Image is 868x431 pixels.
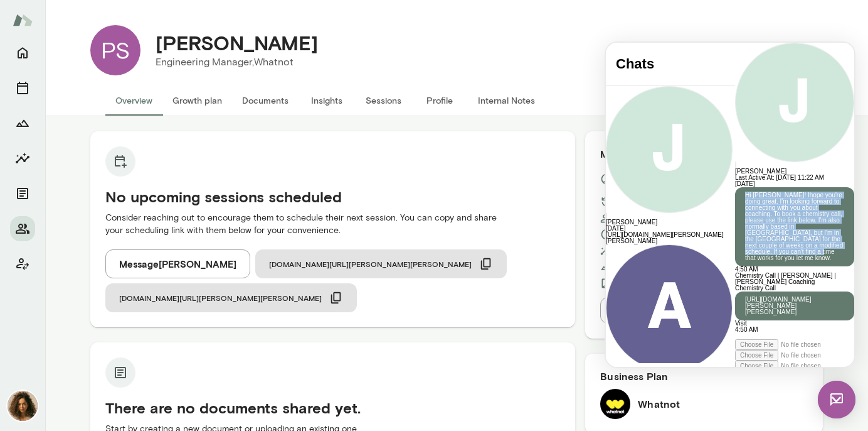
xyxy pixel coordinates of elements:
button: [DOMAIN_NAME][URL][PERSON_NAME][PERSON_NAME] [255,249,507,278]
button: Overview [105,85,162,116]
button: Members [10,216,35,241]
button: Sessions [10,75,35,101]
button: Profile [411,85,468,116]
button: Growth plan [162,85,232,116]
button: Growth Plan [10,111,35,136]
div: Attach video [129,297,248,307]
button: [DOMAIN_NAME][URL][PERSON_NAME][PERSON_NAME] [105,283,357,312]
button: Message[PERSON_NAME] [105,249,250,278]
h5: There are no documents shared yet. [105,398,560,418]
span: [DOMAIN_NAME][URL][PERSON_NAME][PERSON_NAME] [269,259,472,269]
button: Home [10,40,35,65]
h4: Chats [10,13,119,30]
span: 4:50 AM [129,283,152,290]
button: Documents [10,181,35,206]
button: Insights [10,146,35,171]
h4: [PERSON_NAME] [156,31,318,55]
div: PS [90,25,140,75]
button: Insights [299,85,355,116]
img: Mento [13,8,33,32]
span: [DOMAIN_NAME][URL][PERSON_NAME][PERSON_NAME] [119,293,322,303]
button: Documents [232,85,299,116]
p: Engineering Manager, Whatnot [156,55,318,70]
button: Sessions [355,85,411,116]
span: [DATE] [129,138,149,145]
a: [URL][DOMAIN_NAME][PERSON_NAME][PERSON_NAME] [139,253,206,273]
h5: No upcoming sessions scheduled [105,187,560,207]
p: Hi [PERSON_NAME]! Ihope you're doing great. I'm looking forward to connecting with you about coac... [139,150,238,219]
button: Client app [10,251,35,276]
div: Attach audio [129,307,248,318]
p: Consider reaching out to encourage them to schedule their next session. You can copy and share yo... [105,212,560,237]
img: Najla Elmachtoub [8,391,38,421]
button: Internal Notes [468,85,545,116]
h6: Member Details [600,146,808,161]
span: Last Active At: [DATE] 11:22 AM [129,131,218,138]
h6: Whatnot [638,396,680,412]
span: Chemistry Call | [PERSON_NAME] | [PERSON_NAME] Coaching [129,229,230,243]
h6: [PERSON_NAME] [129,126,248,132]
span: 4:50 AM [129,223,152,230]
a: Visit [129,277,141,284]
h6: Business Plan [600,369,808,384]
div: Attach image [129,318,248,329]
span: Chemistry Call [129,242,170,249]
